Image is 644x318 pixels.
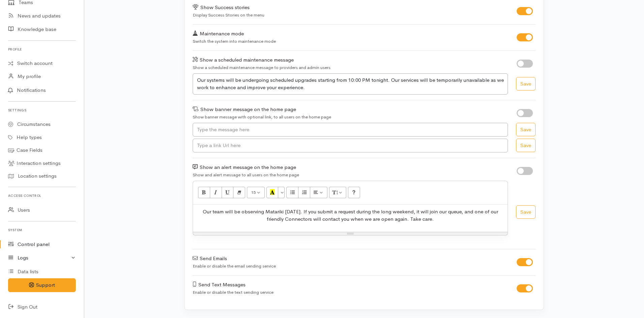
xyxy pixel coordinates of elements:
[278,187,285,198] button: More Color
[516,205,536,219] button: Save
[193,4,509,11] p: Show Success stories
[193,73,508,95] textarea: Our systems will be undergoing scheduled upgrades starting from 10:00 PM tonight. Our services wi...
[233,187,245,198] button: Remove Font Style (CTRL+\)
[348,187,360,198] button: Help
[8,278,76,292] button: Support
[198,187,210,198] button: Bold (CTRL+B)
[193,65,330,70] small: Show a scheduled maintenance message to providers and admin users
[8,225,76,235] h6: System
[193,263,276,269] small: Enable or disable the email sending service
[247,187,265,198] button: Font Size
[516,123,536,137] button: Save
[310,187,327,198] button: Paragraph
[196,208,504,223] p: Our team will be observing Matariki [DATE]. If you submit a request during the long weekend, it w...
[193,232,508,235] div: Resize
[193,164,509,171] p: Show an alert message on the home page
[8,45,76,54] h6: Profile
[193,255,509,262] p: Send Emails
[193,30,509,38] p: Maintenance mode
[193,12,264,18] small: Display Success Stories on the menu
[193,114,331,120] small: Show banner message with optional link, to all users on the home page
[329,187,347,198] button: Line Height
[8,106,76,115] h6: Settings
[8,191,76,200] h6: Access control
[193,289,273,295] small: Enable or disable the text sending service
[193,106,509,113] p: Show banner message on the home page
[222,187,234,198] button: Underline (CTRL+U)
[193,56,509,64] p: Show a scheduled maintenance message
[193,281,509,289] p: Send Text Messages
[210,187,222,198] button: Italic (CTRL+I)
[251,189,256,195] span: 15
[266,187,279,198] button: Recent Color
[298,187,310,198] button: Ordered list (CTRL+SHIFT+NUM8)
[286,187,298,198] button: Unordered list (CTRL+SHIFT+NUM7)
[193,172,299,178] small: Show and alert message to all users on the home page
[516,77,536,91] button: Save
[193,38,276,44] small: Switch the system into maintenance mode
[516,139,536,152] button: Save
